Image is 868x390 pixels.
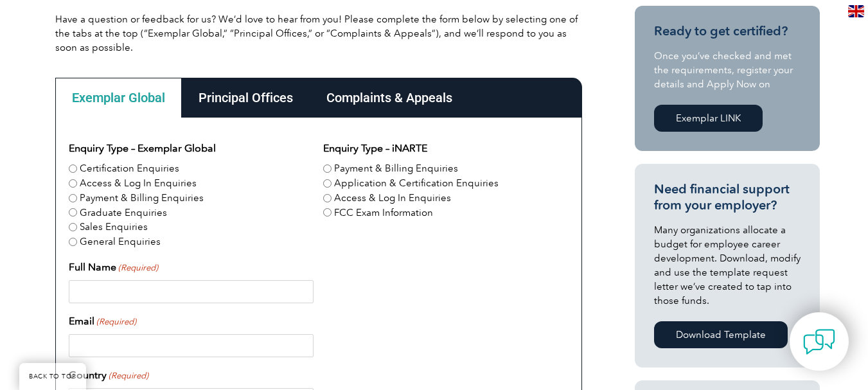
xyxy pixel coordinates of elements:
[55,78,182,118] div: Exemplar Global
[334,191,451,206] label: Access & Log In Enquiries
[654,23,801,39] h3: Ready to get certified?
[310,78,469,118] div: Complaints & Appeals
[107,369,148,382] span: (Required)
[69,260,158,275] label: Full Name
[848,5,864,17] img: en
[323,141,427,156] legend: Enquiry Type – iNARTE
[334,206,433,220] label: FCC Exam Information
[19,363,86,390] a: BACK TO TOP
[80,206,167,220] label: Graduate Enquiries
[55,12,582,55] p: Have a question or feedback for us? We’d love to hear from you! Please complete the form below by...
[80,235,161,249] label: General Enquiries
[95,315,136,328] span: (Required)
[69,314,136,329] label: Email
[334,176,499,191] label: Application & Certification Enquiries
[69,141,216,156] legend: Enquiry Type – Exemplar Global
[654,105,763,132] a: Exemplar LINK
[803,326,835,358] img: contact-chat.png
[654,321,788,348] a: Download Template
[80,176,197,191] label: Access & Log In Enquiries
[654,49,801,91] p: Once you’ve checked and met the requirements, register your details and Apply Now on
[654,181,801,213] h3: Need financial support from your employer?
[80,220,148,235] label: Sales Enquiries
[117,261,158,274] span: (Required)
[654,223,801,308] p: Many organizations allocate a budget for employee career development. Download, modify and use th...
[80,191,204,206] label: Payment & Billing Enquiries
[334,161,458,176] label: Payment & Billing Enquiries
[182,78,310,118] div: Principal Offices
[80,161,179,176] label: Certification Enquiries
[69,368,148,383] label: Country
